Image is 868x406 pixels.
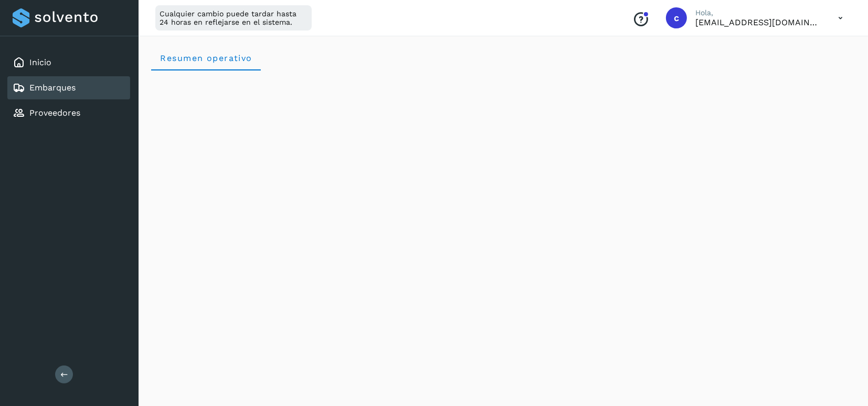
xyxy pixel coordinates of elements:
div: Proveedores [7,101,130,125]
a: Inicio [29,57,51,67]
a: Proveedores [29,108,80,118]
div: Inicio [7,51,130,74]
div: Cualquier cambio puede tardar hasta 24 horas en reflejarse en el sistema. [155,5,312,31]
div: Embarques [7,76,130,99]
a: Embarques [29,83,76,93]
span: Resumen operativo [160,53,252,63]
p: cavila@niagarawater.com [695,17,821,27]
p: Hola, [695,8,821,17]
